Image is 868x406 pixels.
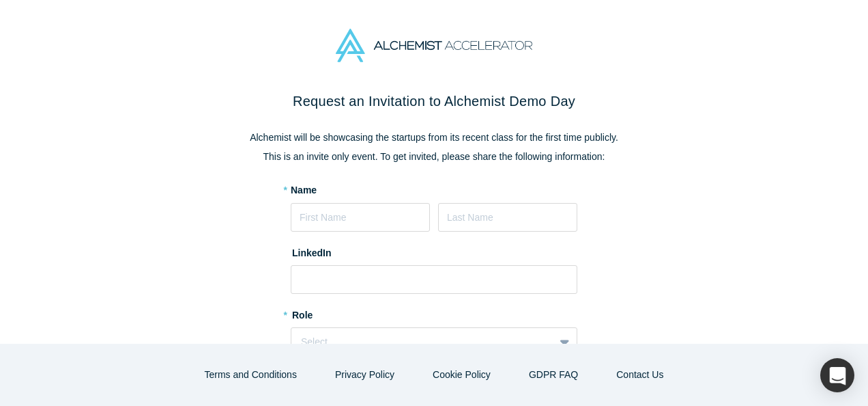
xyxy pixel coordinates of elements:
[190,363,311,387] button: Terms and Conditions
[321,363,409,387] button: Privacy Policy
[336,29,532,62] img: Alchemist Accelerator Logo
[438,203,577,232] input: Last Name
[515,363,592,387] a: GDPR FAQ
[291,303,577,323] label: Role
[147,131,721,145] p: Alchemist will be showcasing the startups from its recent class for the first time publicly.
[147,91,721,111] h2: Request an Invitation to Alchemist Demo Day
[291,241,332,260] label: LinkedIn
[602,363,678,387] button: Contact Us
[291,203,430,232] input: First Name
[418,363,505,387] button: Cookie Policy
[291,183,317,198] label: Name
[147,150,721,164] p: This is an invite only event. To get invited, please share the following information:
[301,335,545,349] div: Select...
